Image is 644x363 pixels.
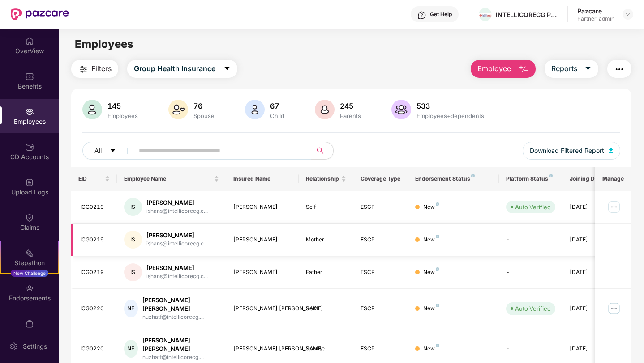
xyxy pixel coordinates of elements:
img: svg+xml;base64,PHN2ZyB4bWxucz0iaHR0cDovL3d3dy53My5vcmcvMjAwMC9zdmciIHhtbG5zOnhsaW5rPSJodHRwOi8vd3... [168,100,188,119]
div: [DATE] [570,236,610,244]
div: [PERSON_NAME] [146,231,208,240]
img: svg+xml;base64,PHN2ZyB4bWxucz0iaHR0cDovL3d3dy53My5vcmcvMjAwMC9zdmciIHhtbG5zOnhsaW5rPSJodHRwOi8vd3... [391,100,411,119]
div: IS [124,263,142,281]
div: Parents [338,112,363,119]
img: svg+xml;base64,PHN2ZyB4bWxucz0iaHR0cDovL3d3dy53My5vcmcvMjAwMC9zdmciIHhtbG5zOnhsaW5rPSJodHRwOi8vd3... [82,100,102,119]
div: Self [306,203,346,211]
div: New [423,304,439,313]
div: [PERSON_NAME] [PERSON_NAME] [233,345,292,353]
div: nuzhatf@intellicorecg.... [142,353,219,362]
th: EID [71,167,117,191]
div: Endorsement Status [415,175,492,182]
div: [PERSON_NAME] [233,268,292,277]
div: 533 [415,101,486,110]
div: 245 [338,101,363,110]
div: ICG0219 [80,203,110,211]
div: Child [268,112,286,119]
div: nuzhatf@intellicorecg.... [142,313,219,321]
div: ESCP [361,268,401,277]
div: ishans@intellicorecg.c... [146,240,208,248]
button: Group Health Insurancecaret-down [127,60,237,78]
div: New Challenge [11,270,48,277]
button: search [311,142,334,160]
span: caret-down [584,65,592,73]
div: [PERSON_NAME] [PERSON_NAME] [233,304,292,313]
span: caret-down [110,148,116,155]
img: svg+xml;base64,PHN2ZyBpZD0iVXBsb2FkX0xvZ3MiIGRhdGEtbmFtZT0iVXBsb2FkIExvZ3MiIHhtbG5zPSJodHRwOi8vd3... [25,178,34,187]
img: svg+xml;base64,PHN2ZyB4bWxucz0iaHR0cDovL3d3dy53My5vcmcvMjAwMC9zdmciIHdpZHRoPSI4IiBoZWlnaHQ9IjgiIH... [549,174,553,177]
img: svg+xml;base64,PHN2ZyBpZD0iRHJvcGRvd24tMzJ4MzIiIHhtbG5zPSJodHRwOi8vd3d3LnczLm9yZy8yMDAwL3N2ZyIgd2... [624,11,631,18]
div: Platform Status [506,175,555,182]
div: Father [306,268,346,277]
img: svg+xml;base64,PHN2ZyB4bWxucz0iaHR0cDovL3d3dy53My5vcmcvMjAwMC9zdmciIHhtbG5zOnhsaW5rPSJodHRwOi8vd3... [518,64,529,75]
div: [PERSON_NAME] [PERSON_NAME] [142,296,219,313]
div: ICG0219 [80,236,110,244]
div: NF [124,300,138,317]
img: svg+xml;base64,PHN2ZyB4bWxucz0iaHR0cDovL3d3dy53My5vcmcvMjAwMC9zdmciIHdpZHRoPSI4IiBoZWlnaHQ9IjgiIH... [436,344,439,347]
button: Employee [471,60,536,78]
span: Group Health Insurance [134,63,215,74]
span: search [311,147,329,154]
img: svg+xml;base64,PHN2ZyB4bWxucz0iaHR0cDovL3d3dy53My5vcmcvMjAwMC9zdmciIHdpZHRoPSI4IiBoZWlnaHQ9IjgiIH... [436,267,439,271]
th: Coverage Type [353,167,408,191]
div: IS [124,198,142,216]
span: Employees [75,38,133,51]
td: - [499,256,562,289]
div: [PERSON_NAME] [PERSON_NAME] [142,336,219,353]
div: 145 [106,101,140,110]
img: New Pazcare Logo [11,8,69,20]
div: ICG0219 [80,268,110,277]
div: Pazcare [577,7,614,15]
div: INTELLICORECG PRIVATE LIMITED [496,10,558,19]
img: svg+xml;base64,PHN2ZyB4bWxucz0iaHR0cDovL3d3dy53My5vcmcvMjAwMC9zdmciIHdpZHRoPSIyMSIgaGVpZ2h0PSIyMC... [25,249,34,257]
div: ESCP [361,304,401,313]
div: Auto Verified [515,203,551,211]
img: svg+xml;base64,PHN2ZyB4bWxucz0iaHR0cDovL3d3dy53My5vcmcvMjAwMC9zdmciIHdpZHRoPSI4IiBoZWlnaHQ9IjgiIH... [436,235,439,238]
span: Download Filtered Report [530,146,604,156]
img: svg+xml;base64,PHN2ZyB4bWxucz0iaHR0cDovL3d3dy53My5vcmcvMjAwMC9zdmciIHhtbG5zOnhsaW5rPSJodHRwOi8vd3... [315,100,335,119]
div: 67 [268,101,286,110]
div: [PERSON_NAME] [146,198,208,207]
img: svg+xml;base64,PHN2ZyBpZD0iSGVscC0zMngzMiIgeG1sbnM9Imh0dHA6Ly93d3cudzMub3JnLzIwMDAvc3ZnIiB3aWR0aD... [417,11,426,20]
img: svg+xml;base64,PHN2ZyBpZD0iQmVuZWZpdHMiIHhtbG5zPSJodHRwOi8vd3d3LnczLm9yZy8yMDAwL3N2ZyIgd2lkdGg9Ij... [25,72,34,81]
span: Reports [551,63,577,74]
img: manageButton [607,301,621,316]
div: Spouse [192,112,216,119]
div: ESCP [361,203,401,211]
div: [DATE] [570,203,610,211]
div: Mother [306,236,346,244]
div: New [423,203,439,211]
div: New [423,268,439,277]
img: svg+xml;base64,PHN2ZyB4bWxucz0iaHR0cDovL3d3dy53My5vcmcvMjAwMC9zdmciIHdpZHRoPSI4IiBoZWlnaHQ9IjgiIH... [436,304,439,307]
div: Partner_admin [577,15,614,22]
div: 76 [192,101,216,110]
div: [DATE] [570,268,610,277]
div: [DATE] [570,345,610,353]
img: manageButton [607,200,621,214]
img: svg+xml;base64,PHN2ZyB4bWxucz0iaHR0cDovL3d3dy53My5vcmcvMjAwMC9zdmciIHhtbG5zOnhsaW5rPSJodHRwOi8vd3... [245,100,265,119]
span: Employee [477,63,511,74]
span: Filters [91,63,112,74]
div: [PERSON_NAME] [233,203,292,211]
div: New [423,236,439,244]
div: ICG0220 [80,304,110,313]
div: Auto Verified [515,304,551,313]
img: svg+xml;base64,PHN2ZyBpZD0iTXlfT3JkZXJzIiBkYXRhLW5hbWU9Ik15IE9yZGVycyIgeG1sbnM9Imh0dHA6Ly93d3cudz... [25,319,34,328]
th: Manage [595,167,631,191]
img: svg+xml;base64,PHN2ZyB4bWxucz0iaHR0cDovL3d3dy53My5vcmcvMjAwMC9zdmciIHdpZHRoPSI4IiBoZWlnaHQ9IjgiIH... [436,202,439,206]
div: Self [306,304,346,313]
span: Employee Name [124,175,212,182]
div: [PERSON_NAME] [146,264,208,272]
button: Download Filtered Report [523,142,620,160]
span: caret-down [223,65,231,73]
div: Get Help [430,11,452,18]
div: IS [124,231,142,249]
th: Joining Date [562,167,617,191]
img: svg+xml;base64,PHN2ZyB4bWxucz0iaHR0cDovL3d3dy53My5vcmcvMjAwMC9zdmciIHdpZHRoPSI4IiBoZWlnaHQ9IjgiIH... [471,174,475,177]
td: - [499,224,562,256]
span: EID [78,175,103,182]
span: All [94,146,102,156]
div: NF [124,340,138,358]
img: svg+xml;base64,PHN2ZyBpZD0iSG9tZSIgeG1sbnM9Imh0dHA6Ly93d3cudzMub3JnLzIwMDAvc3ZnIiB3aWR0aD0iMjAiIG... [25,37,34,46]
div: New [423,345,439,353]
